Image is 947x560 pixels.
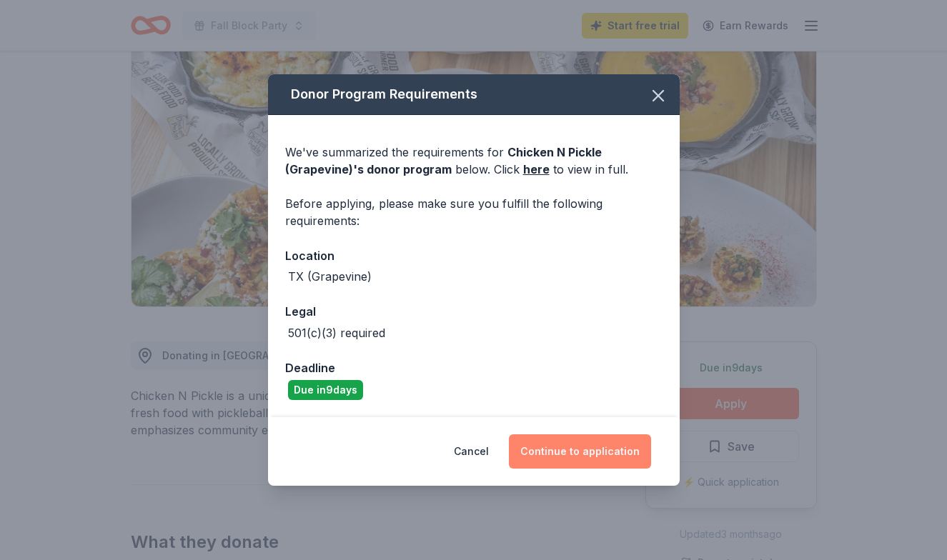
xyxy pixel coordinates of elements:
div: Legal [285,302,663,321]
div: Before applying, please make sure you fulfill the following requirements: [285,195,663,229]
div: 501(c)(3) required [288,324,385,341]
div: TX (Grapevine) [288,268,372,285]
button: Cancel [454,434,489,469]
div: Due in 9 days [288,380,363,400]
div: Deadline [285,359,663,377]
div: We've summarized the requirements for below. Click to view in full. [285,144,663,178]
div: Location [285,246,663,265]
button: Continue to application [509,434,651,469]
div: Donor Program Requirements [268,74,680,115]
a: here [523,161,550,178]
